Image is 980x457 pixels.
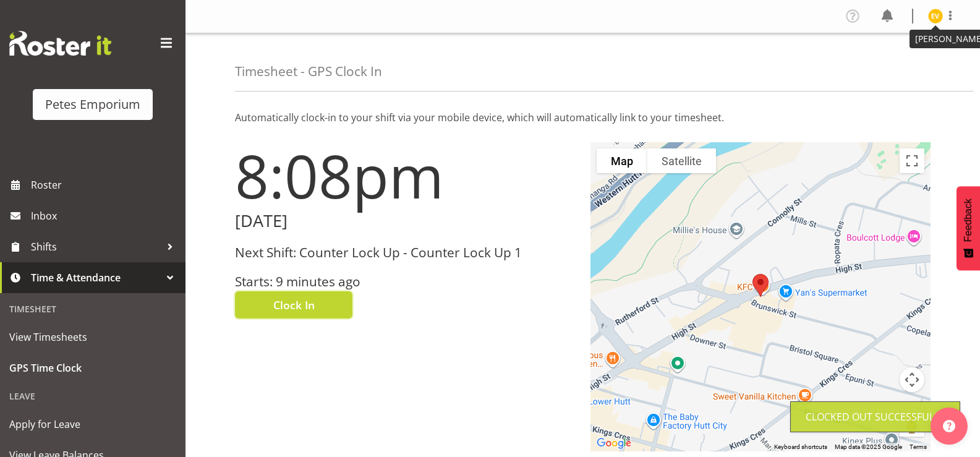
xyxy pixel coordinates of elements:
span: Inbox [31,207,179,225]
a: GPS Time Clock [3,352,182,383]
img: help-xxl-2.png [943,420,955,432]
a: Apply for Leave [3,409,182,440]
p: Automatically clock-in to your shift via your mobile device, which will automatically link to you... [235,110,931,125]
img: Google [594,435,634,451]
h3: Starts: 9 minutes ago [235,275,576,289]
span: View Timesheets [9,328,176,346]
button: Keyboard shortcuts [774,443,827,451]
button: Toggle fullscreen view [900,148,924,173]
a: Terms (opens in new tab) [910,443,927,450]
span: Time & Attendance [31,268,161,287]
span: Map data ©2025 Google [835,443,902,450]
h2: [DATE] [235,211,576,231]
img: Rosterit website logo [9,31,111,56]
h3: Next Shift: Counter Lock Up - Counter Lock Up 1 [235,246,576,260]
button: Map camera controls [900,367,924,392]
h1: 8:08pm [235,142,576,209]
span: GPS Time Clock [9,359,176,377]
button: Feedback - Show survey [957,186,980,270]
a: View Timesheets [3,322,182,352]
h4: Timesheet - GPS Clock In [235,64,382,79]
button: Show satellite imagery [647,148,716,173]
div: Leave [3,383,182,409]
span: Shifts [31,237,161,256]
a: Open this area in Google Maps (opens a new window) [594,435,634,451]
button: Show street map [597,148,647,173]
div: Petes Emporium [45,95,140,114]
div: Timesheet [3,296,182,322]
span: Feedback [963,199,974,242]
img: eva-vailini10223.jpg [928,9,943,23]
span: Roster [31,176,179,194]
button: Clock In [235,291,352,318]
span: Clock In [273,297,315,313]
span: Apply for Leave [9,415,176,434]
div: Clocked out Successfully [806,409,945,424]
